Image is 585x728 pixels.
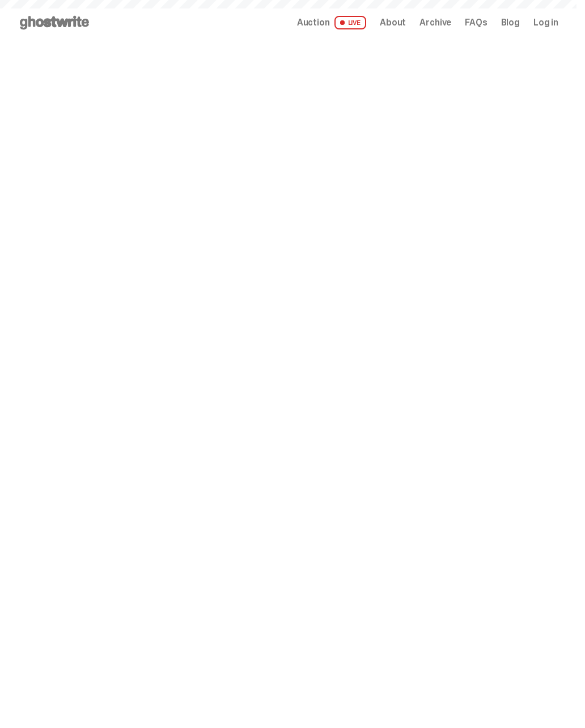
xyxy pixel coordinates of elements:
[380,18,406,27] a: About
[419,18,451,27] a: Archive
[297,16,366,29] a: Auction LIVE
[533,18,558,27] a: Log in
[501,18,520,27] a: Blog
[465,18,487,27] a: FAQs
[297,18,330,27] span: Auction
[334,16,367,29] span: LIVE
